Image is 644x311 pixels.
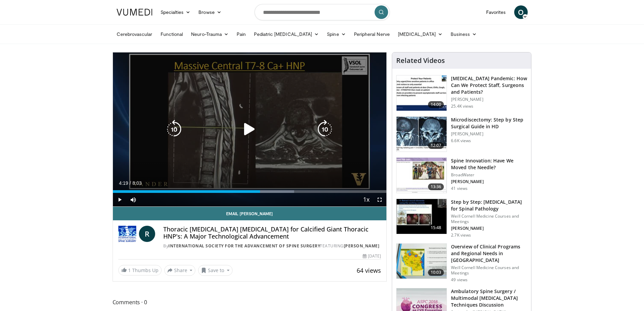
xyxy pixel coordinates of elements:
button: Play [113,193,126,206]
a: Neuro-Trauma [187,27,233,41]
h3: Spine Innovation: Have We Moved the Needle? [451,157,527,171]
h3: Overview of Clinical Programs and Regional Needs in [GEOGRAPHIC_DATA] [451,243,527,264]
span: 4:19 [119,180,128,186]
h3: Ambulatory Spine Surgery / Multimodal [MEDICAL_DATA] Techniques Discussion [451,288,527,308]
span: 8:03 [133,180,142,186]
a: Peripheral Nerve [350,27,394,41]
p: BroadWater [451,172,527,178]
p: 2.7K views [451,232,471,238]
a: Business [447,27,481,41]
a: Pediatric [MEDICAL_DATA] [250,27,323,41]
button: Playback Rate [359,193,373,206]
span: 15:48 [428,224,444,231]
div: Progress Bar [113,190,387,193]
p: 6.6K views [451,138,471,143]
button: Save to [198,265,233,276]
p: 25.4K views [451,104,473,109]
img: 309c8dce-4554-4cdb-9caa-16f8efb5007a.150x105_q85_crop-smart_upscale.jpg [397,117,447,152]
p: [PERSON_NAME] [451,97,527,102]
div: By FEATURING [163,243,381,249]
p: Weill Cornell Medicine Courses and Meetings [451,265,527,276]
p: 49 views [451,277,468,283]
p: [PERSON_NAME] [451,131,527,137]
span: 64 views [357,266,381,274]
a: 1 Thumbs Up [118,265,162,275]
a: [MEDICAL_DATA] [394,27,447,41]
img: 23648be7-b93f-4b4e-bfe6-94ce1fdb8b7e.150x105_q85_crop-smart_upscale.jpg [397,75,447,111]
a: Specialties [157,5,195,19]
img: VuMedi Logo [117,9,152,16]
video-js: Video Player [113,52,387,207]
span: 1 [128,267,131,273]
p: Weill Cornell Medicine Courses and Meetings [451,214,527,224]
p: [PERSON_NAME] [451,179,527,184]
a: 10:03 Overview of Clinical Programs and Regional Needs in [GEOGRAPHIC_DATA] Weill Cornell Medicin... [396,243,527,283]
span: 14:00 [428,101,444,108]
span: 13:36 [428,183,444,190]
a: [PERSON_NAME] [344,243,380,249]
h3: [MEDICAL_DATA] Pandemic: How Can We Protect Staff, Surgeons and Patients? [451,75,527,95]
span: Comments 0 [113,298,387,307]
img: 93c73682-4e4b-46d1-bf6b-7a2dde3b5875.150x105_q85_crop-smart_upscale.jpg [397,199,447,234]
img: f71297eb-2265-4fbd-a22c-ad53544bb4f6.150x105_q85_crop-smart_upscale.jpg [397,158,447,193]
h3: Step by Step: [MEDICAL_DATA] for Spinal Pathology [451,199,527,212]
a: Email [PERSON_NAME] [113,207,387,220]
a: Favorites [482,5,510,19]
a: International Society for the Advancement of Spine Surgery [168,243,320,249]
h4: Thoracic [MEDICAL_DATA] [MEDICAL_DATA] for Calcified Giant Thoracic HNP's: A Major Technological ... [163,226,381,240]
p: [PERSON_NAME] [451,226,527,231]
button: Fullscreen [373,193,386,206]
a: Functional [157,27,187,41]
button: Share [164,265,196,276]
a: 12:07 Microdiscectomy: Step by Step Surgical Guide in HD [PERSON_NAME] 6.6K views [396,116,527,152]
img: 9e03f059-3abb-4352-96b2-a8392d4c953a.150x105_q85_crop-smart_upscale.jpg [397,244,447,279]
input: Search topics, interventions [255,4,390,20]
a: Browse [194,5,225,19]
img: International Society for the Advancement of Spine Surgery [118,226,137,242]
a: Pain [233,27,250,41]
span: 12:07 [428,142,444,149]
span: / [130,180,131,186]
a: O [514,5,528,19]
h4: Related Videos [396,57,445,65]
h3: Microdiscectomy: Step by Step Surgical Guide in HD [451,116,527,130]
button: Mute [126,193,140,206]
div: [DATE] [363,253,381,259]
a: Spine [323,27,350,41]
a: 14:00 [MEDICAL_DATA] Pandemic: How Can We Protect Staff, Surgeons and Patients? [PERSON_NAME] 25.... [396,75,527,111]
a: 15:48 Step by Step: [MEDICAL_DATA] for Spinal Pathology Weill Cornell Medicine Courses and Meetin... [396,199,527,238]
span: 10:03 [428,269,444,276]
a: Cerebrovascular [113,27,157,41]
p: 41 views [451,186,468,191]
a: 13:36 Spine Innovation: Have We Moved the Needle? BroadWater [PERSON_NAME] 41 views [396,157,527,193]
a: R [139,226,155,242]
